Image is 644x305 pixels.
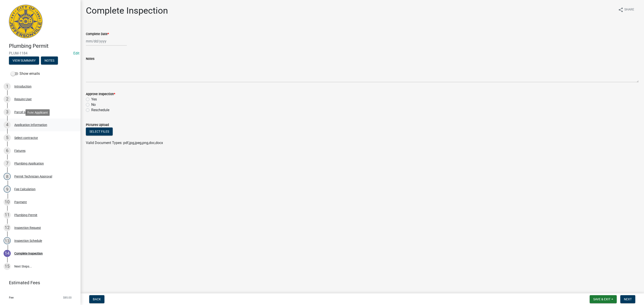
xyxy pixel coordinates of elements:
[620,295,635,303] button: Next
[4,147,11,154] div: 6
[14,111,33,114] div: Parcel search
[73,51,79,55] a: Edit
[14,201,27,204] div: Payment
[4,186,11,193] div: 9
[14,123,47,126] div: Application Information
[86,37,127,46] input: mm/dd/yyyy
[4,160,11,167] div: 7
[4,83,11,90] div: 1
[14,239,42,242] div: Inspection Schedule
[9,51,72,55] span: PLUM-1184
[25,109,50,116] div: Role: Applicant
[86,33,109,36] label: Complete Date
[14,226,41,229] div: Inspection Request
[9,56,39,65] button: View Summary
[4,198,11,206] div: 10
[4,278,73,287] a: Estimated Fees
[4,211,11,219] div: 11
[4,96,11,103] div: 2
[14,136,38,139] div: Select contractor
[41,59,58,63] wm-modal-confirm: Notes
[9,296,14,299] span: Fee
[14,213,37,217] div: Plumbing Permit
[91,97,97,102] label: Yes
[4,134,11,141] div: 5
[86,127,113,136] button: Select files
[11,71,40,76] label: Show emails
[624,297,632,301] span: Next
[14,85,32,88] div: Introduction
[86,141,163,145] span: Valid Document Types: pdf,jpg,jpeg,png,doc,docx
[91,107,109,113] label: Reschedule
[14,175,52,178] div: Permit Technician Approval
[86,5,168,16] h1: Complete Inspection
[590,295,617,303] button: Save & Exit
[14,149,25,152] div: Fixtures
[41,56,58,65] button: Notes
[73,51,79,55] wm-modal-confirm: Edit Application Number
[63,296,72,299] span: $85.00
[93,297,101,301] span: Back
[618,7,623,13] i: share
[14,98,32,101] div: Require User
[4,237,11,244] div: 13
[624,7,634,13] span: Share
[4,121,11,128] div: 4
[4,250,11,257] div: 14
[86,57,94,61] label: Notes
[86,123,109,127] label: Pictures Upload
[86,93,115,96] label: Approve Inspection
[4,173,11,180] div: 8
[14,188,36,191] div: Fee Calculation
[614,5,638,14] button: shareShare
[14,162,44,165] div: Plumbing Application
[593,297,610,301] span: Save & Exit
[89,295,104,303] button: Back
[4,109,11,116] div: 3
[4,263,11,270] div: 15
[4,224,11,231] div: 12
[91,102,96,107] label: No
[14,252,43,255] div: Complete Inspection
[9,59,39,63] wm-modal-confirm: Summary
[9,43,77,49] h4: Plumbing Permit
[9,5,42,38] img: City of Jeffersonville, Indiana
